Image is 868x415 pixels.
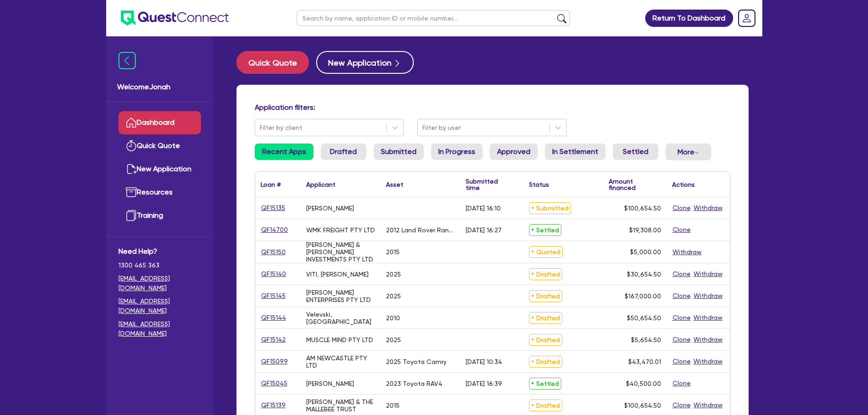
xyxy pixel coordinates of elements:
div: 2012 Land Rover Range Rover Sport [386,226,455,234]
a: Settled [613,143,658,160]
a: Resources [118,181,201,204]
a: [EMAIL_ADDRESS][DOMAIN_NAME] [118,319,201,338]
span: $167,000.00 [625,292,661,300]
div: [DATE] 16:39 [466,380,502,387]
button: Clone [672,356,691,367]
button: Clone [672,269,691,279]
button: Clone [672,313,691,323]
button: New Application [316,51,414,74]
span: Drafted [529,312,562,324]
button: Withdraw [693,203,723,213]
button: Withdraw [672,247,702,257]
a: Quick Quote [118,134,201,158]
div: 2025 Toyota Camry [386,358,447,365]
div: Applicant [306,181,335,188]
span: Drafted [529,268,562,280]
a: Approved [490,143,538,160]
div: 2023 Toyota RAV4 [386,380,442,387]
div: Loan # [261,181,281,188]
div: 2015 [386,248,400,256]
a: New Application [118,158,201,181]
div: [PERSON_NAME] & THE MALLEBEE TRUST [306,398,375,413]
div: 2025 [386,336,401,343]
button: Withdraw [693,313,723,323]
div: [PERSON_NAME] [306,205,354,212]
button: Withdraw [693,400,723,410]
span: $5,654.50 [631,336,661,343]
a: QF14700 [261,225,288,235]
span: $19,308.00 [629,226,661,234]
input: Search by name, application ID or mobile number... [297,10,570,26]
div: MUSCLE MIND PTY LTD [306,336,373,343]
span: Drafted [529,334,562,346]
a: QF15140 [261,269,287,279]
div: AM NEWCASTLE PTY LTD [306,354,375,369]
button: Clone [672,225,691,235]
a: QF15150 [261,247,286,257]
span: $100,654.50 [624,402,661,409]
a: Submitted [374,143,424,160]
div: Asset [386,181,403,188]
button: Clone [672,378,691,389]
a: Dropdown toggle [735,6,759,30]
img: training [126,210,137,221]
span: Settled [529,378,561,389]
button: Clone [672,334,691,345]
div: [PERSON_NAME] ENTERPRISES PTY LTD [306,289,375,303]
div: [DATE] 16:27 [466,226,502,234]
span: Drafted [529,290,562,302]
a: Quick Quote [236,51,316,74]
span: Welcome Jonah [117,82,202,92]
div: [PERSON_NAME] & [PERSON_NAME] INVESTMENTS PTY LTD [306,241,375,263]
div: Velevski, [GEOGRAPHIC_DATA] [306,311,375,325]
span: $40,500.00 [626,380,661,387]
div: 2015 [386,402,400,409]
a: QF15045 [261,378,288,389]
button: Withdraw [693,356,723,367]
a: Dashboard [118,111,201,134]
button: Clone [672,291,691,301]
img: new-application [126,164,137,174]
span: Drafted [529,400,562,411]
a: Recent Apps [255,143,313,160]
div: [DATE] 10:34 [466,358,502,365]
img: quick-quote [126,140,137,151]
button: Quick Quote [236,51,309,74]
div: Actions [672,181,695,188]
img: quest-connect-logo-blue [121,10,229,26]
span: $5,000.00 [630,248,661,256]
div: 2025 [386,271,401,278]
div: WMK FREIGHT PTY LTD [306,226,375,234]
button: Dropdown toggle [666,143,711,160]
span: Submitted [529,202,571,214]
a: QF15135 [261,203,286,213]
span: Quoted [529,246,563,258]
a: In Settlement [545,143,606,160]
div: Submitted time [466,178,510,191]
span: 1300 465 363 [118,261,201,270]
a: [EMAIL_ADDRESS][DOMAIN_NAME] [118,297,201,316]
button: Withdraw [693,334,723,345]
a: QF15144 [261,313,287,323]
span: $50,654.50 [627,314,661,322]
div: [PERSON_NAME] [306,380,354,387]
h4: Application filters: [255,103,730,112]
img: icon-menu-close [118,52,136,69]
a: QF15139 [261,400,286,410]
button: Withdraw [693,291,723,301]
a: QF15099 [261,356,288,367]
img: resources [126,187,137,198]
span: $43,470.01 [628,358,661,365]
div: 2010 [386,314,400,322]
button: Withdraw [693,269,723,279]
a: Training [118,204,201,227]
span: $30,654.50 [627,271,661,278]
a: In Progress [431,143,483,160]
span: Need Help? [118,246,201,257]
div: [DATE] 16:10 [466,205,501,212]
span: Settled [529,224,561,236]
a: QF15145 [261,291,286,301]
a: Return To Dashboard [645,10,733,27]
span: $100,654.50 [624,205,661,212]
